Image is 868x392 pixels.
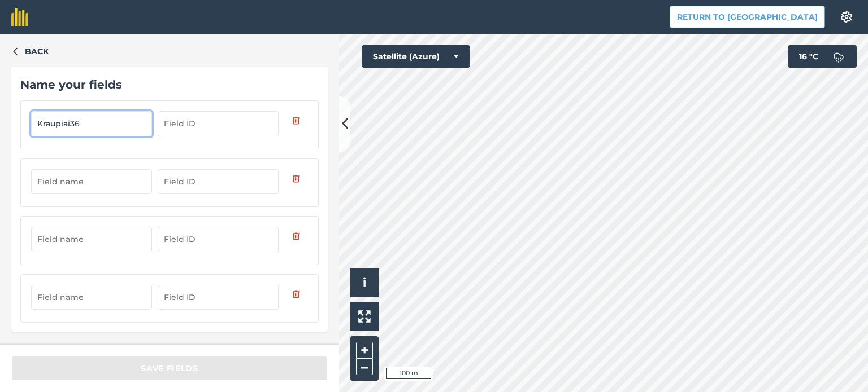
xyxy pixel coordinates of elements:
[158,285,279,310] input: Field ID
[31,285,152,310] input: Field name
[158,227,279,252] input: Field ID
[356,342,373,359] button: +
[358,310,371,323] img: Four arrows, one pointing top left, one top right, one bottom right and the last bottom left
[31,227,152,252] input: Field name
[158,111,279,136] input: Field ID
[11,8,28,26] img: fieldmargin Logo
[31,111,152,136] input: Field name
[158,169,279,194] input: Field ID
[25,45,49,58] span: Back
[356,359,373,375] button: –
[11,356,328,381] button: Save fields
[350,268,379,297] button: i
[827,45,850,68] img: svg+xml;base64,PD94bWwgdmVyc2lvbj0iMS4wIiBlbmNvZGluZz0idXRmLTgiPz4KPCEtLSBHZW5lcmF0b3I6IEFkb2JlIE...
[362,45,470,68] button: Satellite (Azure)
[31,169,152,194] input: Field name
[11,45,49,58] button: Back
[363,275,366,289] span: i
[20,76,319,94] div: Name your fields
[788,45,857,68] button: 16 °C
[670,6,825,28] button: Return to [GEOGRAPHIC_DATA]
[840,11,853,23] img: A cog icon
[799,45,818,68] span: 16 ° C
